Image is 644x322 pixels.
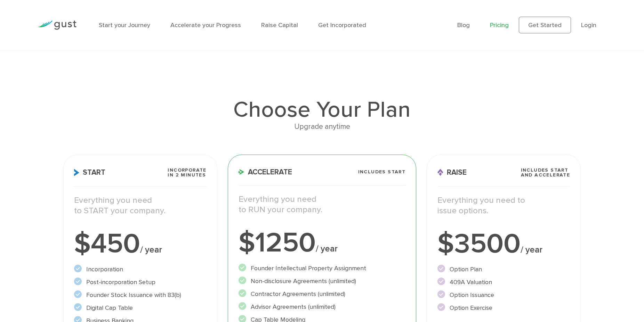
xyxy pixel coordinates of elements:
[99,22,150,29] a: Start your Journey
[437,195,570,216] p: Everything you need to issue options.
[239,302,406,312] li: Advisor Agreements (unlimited)
[74,278,207,287] li: Post-incorporation Setup
[318,22,366,29] a: Get Incorporated
[38,20,77,30] img: Gust Logo
[437,303,570,313] li: Option Exercise
[74,265,207,274] li: Incorporation
[519,17,571,33] a: Get Started
[170,22,241,29] a: Accelerate your Progress
[239,289,406,299] li: Contractor Agreements (unlimited)
[239,276,406,286] li: Non-disclosure Agreements (unlimited)
[358,170,406,174] span: Includes START
[521,168,570,177] span: Includes START and ACCELERATE
[457,22,470,29] a: Blog
[74,290,207,300] li: Founder Stock Issuance with 83(b)
[437,290,570,300] li: Option Issuance
[168,168,206,177] span: Incorporate in 2 Minutes
[437,230,570,258] div: $3500
[316,243,338,254] span: / year
[74,303,207,313] li: Digital Cap Table
[239,264,406,273] li: Founder Intellectual Property Assignment
[140,245,162,255] span: / year
[521,245,542,255] span: / year
[437,265,570,274] li: Option Plan
[63,99,581,121] h1: Choose Your Plan
[74,169,105,176] span: Start
[74,195,207,216] p: Everything you need to START your company.
[239,169,244,175] img: Accelerate Icon
[490,22,509,29] a: Pricing
[74,230,207,258] div: $450
[239,229,406,257] div: $1250
[74,169,79,176] img: Start Icon X2
[239,194,406,215] p: Everything you need to RUN your company.
[581,22,596,29] a: Login
[261,22,298,29] a: Raise Capital
[437,169,467,176] span: Raise
[63,121,581,133] div: Upgrade anytime
[239,168,292,176] span: Accelerate
[437,169,443,176] img: Raise Icon
[437,278,570,287] li: 409A Valuation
